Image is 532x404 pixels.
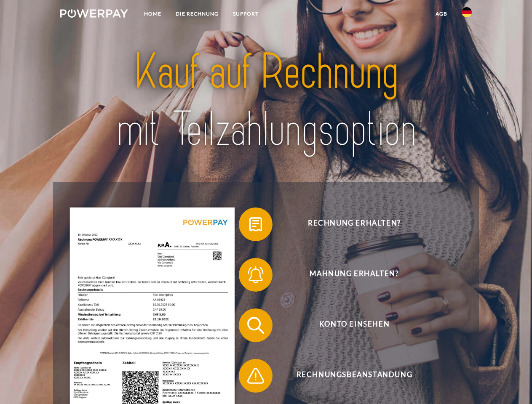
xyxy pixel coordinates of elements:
button: Mahnung erhalten? [239,258,458,292]
span: Rechnungsbeanstandung [251,359,457,393]
button: Rechnung erhalten? [239,207,458,241]
img: title-powerpay_de.svg [80,40,452,161]
img: qb_bill.svg [245,214,266,235]
button: Rechnungsbeanstandung [239,359,458,393]
img: qb_warning.svg [245,365,266,386]
a: SUPPORT [226,6,266,21]
img: logo-powerpay-white.svg [60,9,128,18]
span: Rechnung erhalten? [251,207,457,241]
span: Mahnung erhalten? [251,258,457,292]
span: Konto einsehen [251,308,457,342]
img: qb_bell.svg [245,264,266,285]
a: Home [137,6,168,21]
a: agb [428,6,454,21]
img: qb_search.svg [245,315,266,336]
a: DIE RECHNUNG [168,6,226,21]
button: Konto einsehen [239,308,458,342]
img: de [462,7,472,17]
